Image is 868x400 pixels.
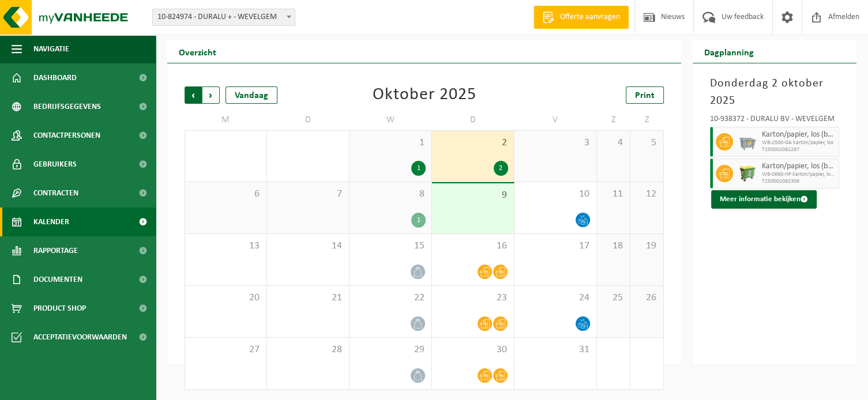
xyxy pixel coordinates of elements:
[167,40,228,63] h2: Overzicht
[762,178,836,185] span: T250002082306
[33,35,69,63] span: Navigatie
[626,86,664,104] a: Print
[33,236,78,265] span: Rapportage
[373,86,476,104] div: Oktober 2025
[603,292,624,304] span: 25
[739,133,756,150] img: WB-2500-GAL-GY-01
[557,12,623,23] span: Offerte aanvragen
[636,137,657,149] span: 5
[739,165,756,182] img: WB-0660-HPE-GN-50
[191,240,261,252] span: 13
[33,179,78,207] span: Contracten
[762,171,836,178] span: WB-0660-HP karton/papier, los (bedrijven)
[411,161,426,176] div: 1
[355,188,426,201] span: 8
[33,121,100,150] span: Contactpersonen
[636,240,657,252] span: 19
[153,9,295,25] span: 10-824974 - DURALU + - WEVELGEM
[520,344,591,356] span: 31
[273,188,343,201] span: 7
[762,139,836,146] span: WB-2500-GA karton/papier, los
[33,323,127,352] span: Acceptatievoorwaarden
[33,207,69,236] span: Kalender
[432,110,514,130] td: D
[355,137,426,149] span: 1
[710,115,839,127] div: 10-938372 - DURALU BV - WEVELGEM
[33,150,77,179] span: Gebruikers
[152,9,295,26] span: 10-824974 - DURALU + - WEVELGEM
[355,240,426,252] span: 15
[710,75,839,110] h3: Donderdag 2 oktober 2025
[762,146,836,153] span: T250002082267
[597,110,630,130] td: Z
[438,189,508,202] span: 9
[762,130,836,139] span: Karton/papier, los (bedrijven)
[636,292,657,304] span: 26
[226,86,277,104] div: Vandaag
[603,240,624,252] span: 18
[273,344,343,356] span: 28
[520,292,591,304] span: 24
[273,240,343,252] span: 14
[355,344,426,356] span: 29
[33,294,86,323] span: Product Shop
[33,63,77,92] span: Dashboard
[520,188,591,201] span: 10
[267,110,350,130] td: D
[185,86,202,104] span: Vorige
[33,265,82,294] span: Documenten
[273,292,343,304] span: 21
[520,137,591,149] span: 3
[202,86,220,104] span: Volgende
[533,6,629,29] a: Offerte aanvragen
[494,161,508,176] div: 2
[603,137,624,149] span: 4
[191,188,261,201] span: 6
[635,91,655,100] span: Print
[762,162,836,171] span: Karton/papier, los (bedrijven)
[411,213,426,228] div: 1
[355,292,426,304] span: 22
[520,240,591,252] span: 17
[33,92,101,121] span: Bedrijfsgegevens
[438,292,508,304] span: 23
[636,188,657,201] span: 12
[191,292,261,304] span: 20
[630,110,664,130] td: Z
[350,110,432,130] td: W
[438,240,508,252] span: 16
[711,190,817,209] button: Meer informatie bekijken
[603,188,624,201] span: 11
[693,40,765,63] h2: Dagplanning
[185,110,267,130] td: M
[438,344,508,356] span: 30
[438,137,508,149] span: 2
[514,110,597,130] td: V
[191,344,261,356] span: 27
